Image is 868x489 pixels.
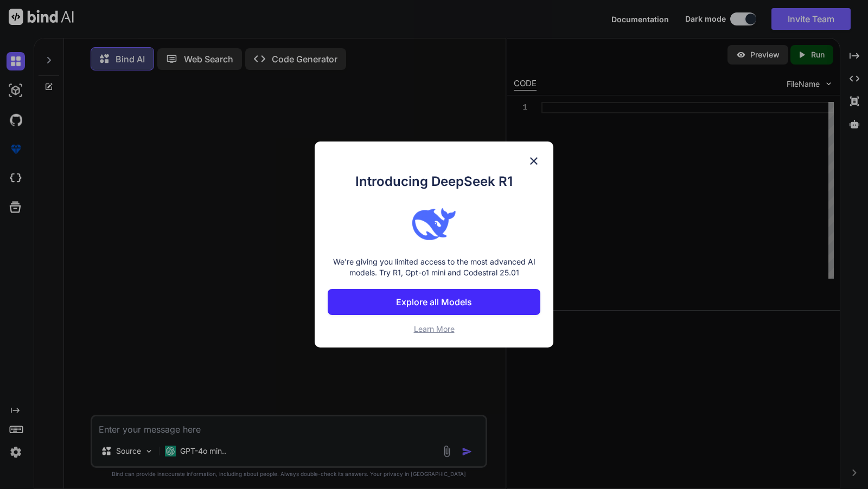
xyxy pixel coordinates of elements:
h1: Introducing DeepSeek R1 [328,172,540,191]
button: Explore all Models [328,289,540,315]
p: We're giving you limited access to the most advanced AI models. Try R1, Gpt-o1 mini and Codestral... [328,256,540,278]
p: Explore all Models [396,295,472,308]
img: close [527,155,540,168]
span: Learn More [414,324,455,333]
img: bind logo [412,202,456,246]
